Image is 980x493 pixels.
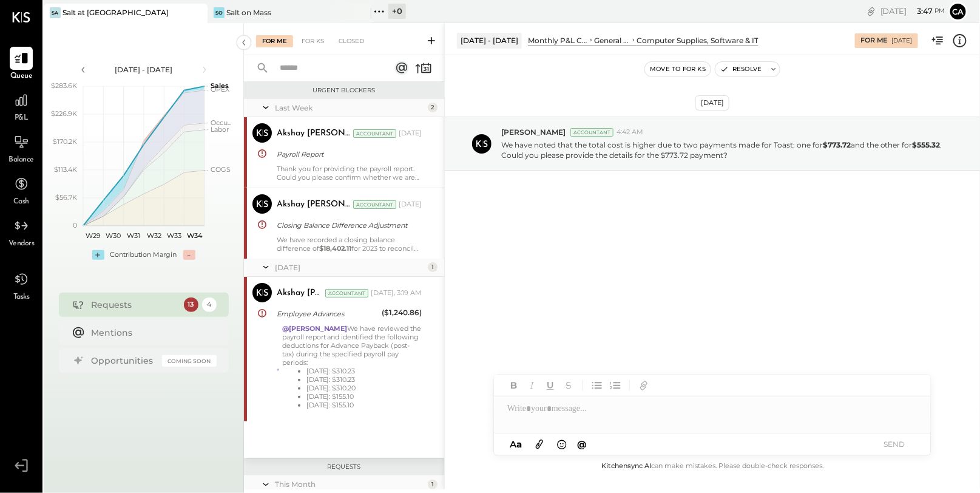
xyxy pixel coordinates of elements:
div: - [183,250,195,260]
div: 4 [202,297,217,312]
div: Closing Balance Difference Adjustment [277,219,418,231]
div: + 0 [388,4,406,19]
div: Requests [92,299,178,311]
div: + [92,250,104,260]
strong: $555.32 [913,140,941,149]
text: Labor [211,125,229,134]
div: For Me [256,35,293,47]
text: $56.7K [55,193,77,202]
div: General & Administrative Expenses [594,35,630,46]
div: [DATE], 3:19 AM [371,288,422,298]
div: Opportunities [92,355,156,367]
strong: $18,402.11 [319,244,351,253]
div: [DATE] [275,262,425,273]
a: Queue [1,47,42,82]
div: Mentions [92,327,211,339]
text: $283.6K [51,81,77,90]
p: We have noted that the total cost is higher due to two payments made for Toast: one for and the o... [501,140,947,160]
button: Italic [524,378,540,393]
div: [DATE] - [DATE] [92,64,195,75]
li: [DATE]: $310.20 [306,384,422,392]
button: Resolve [715,62,766,76]
a: P&L [1,89,42,124]
div: ($1,240.86) [382,307,422,319]
div: 1 [428,480,438,489]
text: W33 [167,231,181,240]
div: Employee Advances [277,308,378,320]
span: Balance [8,155,34,166]
div: 2 [428,103,438,112]
button: Ca [948,2,968,21]
div: Sa [50,7,61,18]
li: [DATE]: $155.10 [306,392,422,401]
button: @ [574,437,591,452]
text: W29 [86,231,101,240]
span: Vendors [8,239,35,250]
div: [DATE] [892,36,913,45]
div: Payroll Report [277,148,418,160]
a: Cash [1,172,42,208]
text: $170.2K [53,137,77,146]
span: Queue [10,71,33,82]
text: W34 [186,231,202,240]
div: Accountant [570,128,613,137]
text: W30 [106,231,121,240]
span: a [516,438,522,450]
div: This Month [275,479,425,489]
div: Urgent Blockers [250,86,438,95]
span: [PERSON_NAME] [501,127,566,137]
div: Monthly P&L Comparison [528,35,588,46]
text: $226.9K [51,109,77,118]
div: Thank you for providing the payroll report. Could you please confirm whether we are still pending... [277,165,422,182]
div: copy link [865,5,877,18]
div: Akshay [PERSON_NAME] [277,199,351,211]
text: Occu... [211,118,231,127]
text: $113.4K [54,165,77,174]
div: Salt at [GEOGRAPHIC_DATA] [63,7,169,18]
button: Bold [506,378,522,393]
span: 4:42 AM [617,127,643,137]
button: Move to for ks [645,62,711,76]
div: For KS [296,35,330,47]
text: COGS [211,166,231,174]
div: We have reviewed the payroll report and identified the following deductions for Advance Payback (... [282,324,422,415]
div: [DATE] - [DATE] [457,33,522,48]
div: Closed [333,35,370,47]
div: [DATE] [695,95,729,110]
a: Balance [1,131,42,166]
button: Strikethrough [561,378,576,393]
div: 13 [184,297,198,312]
div: Last Week [275,103,425,113]
div: Salt on Mass [226,7,271,18]
div: Akshay [PERSON_NAME] [277,287,323,299]
li: [DATE]: $310.23 [306,375,422,384]
div: [DATE] [399,129,422,138]
button: Add URL [636,378,652,393]
div: [DATE] [399,200,422,209]
span: P&L [15,113,29,124]
a: Vendors [1,214,42,250]
div: 1 [428,262,438,272]
text: W31 [127,231,140,240]
div: Computer Supplies, Software & IT [637,35,759,46]
li: [DATE]: $155.10 [306,401,422,409]
div: We have recorded a closing balance difference of for 2023 to reconcile the bank statement for [PE... [277,236,422,253]
div: [DATE] [880,5,945,17]
strong: $773.72 [823,140,851,149]
button: Underline [542,378,558,393]
span: Cash [13,197,29,208]
text: 0 [73,221,77,229]
span: Tasks [13,292,30,303]
button: Ordered List [607,378,623,393]
div: Requests [250,463,438,471]
text: W32 [146,231,161,240]
text: Sales [211,81,229,90]
span: @ [578,438,587,450]
button: SEND [870,436,919,452]
li: [DATE]: $310.23 [306,367,422,375]
button: Unordered List [589,378,605,393]
text: OPEX [211,86,230,94]
strong: @[PERSON_NAME] [282,324,348,333]
div: So [214,7,225,18]
div: Accountant [353,200,396,209]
